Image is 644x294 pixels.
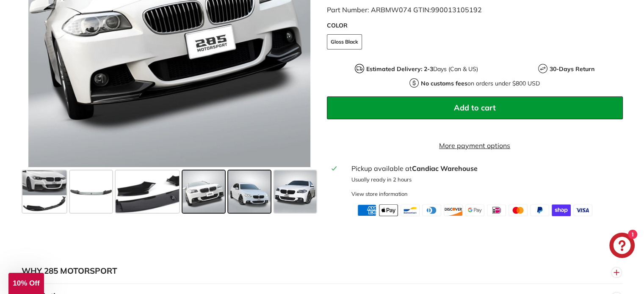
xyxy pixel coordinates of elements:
[421,80,467,87] strong: No customs fees
[607,233,637,260] inbox-online-store-chat: Shopify online store chat
[379,204,398,216] img: apple_pay
[444,204,463,216] img: discover
[530,204,549,216] img: paypal
[327,96,623,119] button: Add to cart
[366,65,433,73] strong: Estimated Delivery: 2-3
[351,176,617,184] p: Usually ready in 2 hours
[327,21,623,30] label: COLOR
[465,204,484,216] img: google_pay
[431,5,482,14] span: 990013105192
[366,65,478,74] p: Days (Can & US)
[422,204,441,216] img: diners_club
[550,65,594,73] strong: 30-Days Return
[327,5,482,14] span: Part Number: ARBMW074 GTIN:
[487,204,506,216] img: ideal
[552,204,571,216] img: shopify_pay
[412,164,477,173] strong: Candiac Warehouse
[351,163,617,173] div: Pickup available at
[8,273,44,294] div: 10% Off
[13,279,39,287] span: 10% Off
[421,79,540,88] p: on orders under $800 USD
[351,190,407,198] div: View store information
[22,258,623,284] button: WHY 285 MOTORSPORT
[509,204,528,216] img: master
[357,204,376,216] img: american_express
[401,204,420,216] img: bancontact
[573,204,592,216] img: visa
[327,140,623,151] a: More payment options
[454,103,496,113] span: Add to cart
